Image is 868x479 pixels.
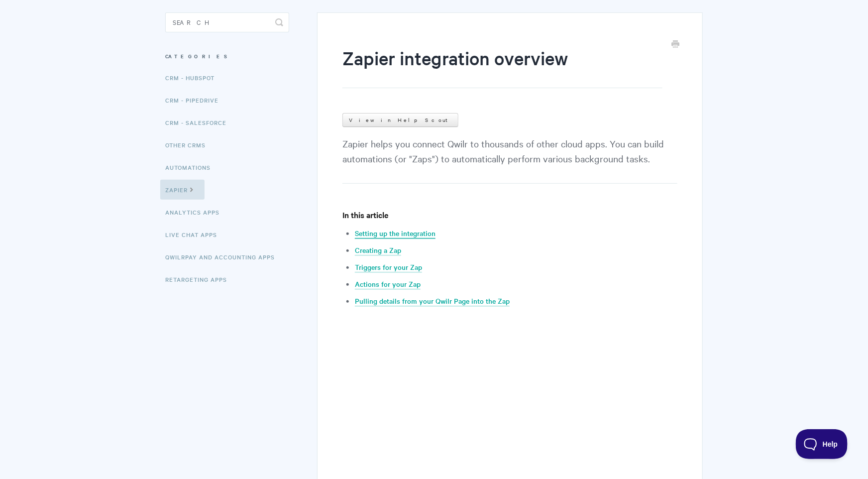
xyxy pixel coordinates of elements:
[355,262,422,273] a: Triggers for your Zap
[342,45,662,88] h1: Zapier integration overview
[355,296,510,307] a: Pulling details from your Qwilr Page into the Zap
[355,279,421,290] a: Actions for your Zap
[671,39,679,50] a: Print this Article
[342,209,677,221] h4: In this article
[165,202,227,222] a: Analytics Apps
[165,225,224,244] a: Live Chat Apps
[796,429,848,459] iframe: Toggle Customer Support
[342,113,458,127] a: View in Help Scout
[160,180,205,200] a: Zapier
[355,228,435,239] a: Setting up the integration
[355,245,401,256] a: Creating a Zap
[165,269,234,289] a: Retargeting Apps
[342,136,677,184] p: Zapier helps you connect Qwilr to thousands of other cloud apps. You can build automations (or "Z...
[165,247,282,267] a: QwilrPay and Accounting Apps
